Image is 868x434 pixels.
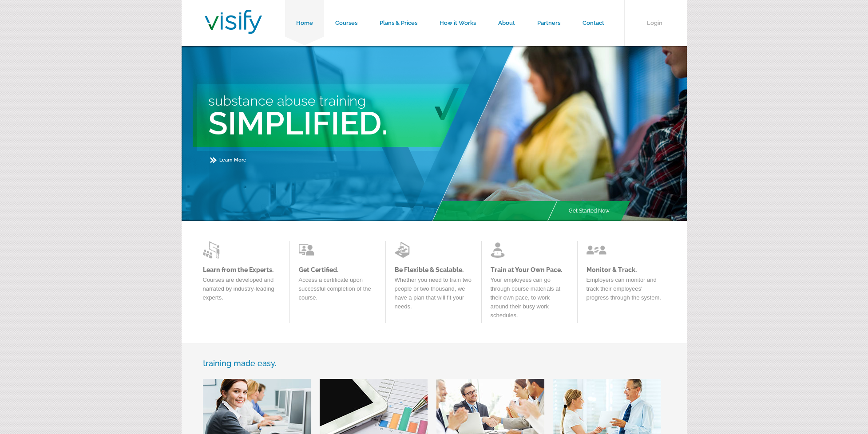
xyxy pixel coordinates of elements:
[395,241,415,259] img: Learn from the Experts
[587,241,606,259] img: Learn from the Experts
[491,276,568,324] p: Your employees can go through course materials at their own pace, to work around their busy work ...
[299,241,319,259] img: Learn from the Experts
[203,241,223,259] img: Learn from the Experts
[203,359,666,368] h3: training made easy.
[431,46,687,221] img: Main Image
[491,241,511,259] img: Learn from the Experts
[210,157,246,163] a: Learn More
[558,201,621,221] a: Get Started Now
[208,93,516,109] h3: Substance Abuse Training
[587,266,664,273] a: Monitor & Track.
[491,266,568,273] a: Train at Your Own Pace.
[203,266,281,273] a: Learn from the Experts.
[299,266,377,273] a: Get Certified.
[203,276,281,307] p: Courses are developed and narrated by industry-leading experts.
[587,276,664,307] p: Employers can monitor and track their employees' progress through the system.
[205,24,262,36] a: Visify Training
[395,276,472,316] p: Whether you need to train two people or two thousand, we have a plan that will fit your needs.
[205,10,262,34] img: Visify Training
[395,266,472,273] a: Be Flexible & Scalable.
[299,276,377,307] p: Access a certificate upon successful completion of the course.
[208,104,516,142] h2: Simplified.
